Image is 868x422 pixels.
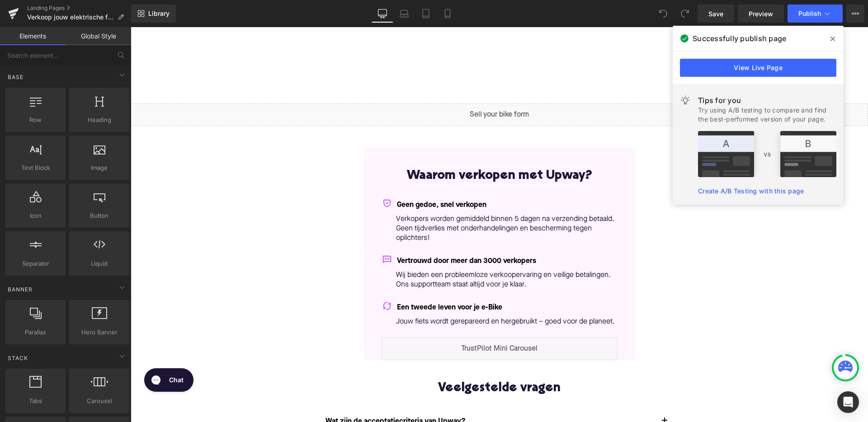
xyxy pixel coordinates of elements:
[8,211,63,220] span: Icon
[72,259,127,268] span: Liquid
[708,9,723,19] span: Save
[837,391,859,413] div: Open Intercom Messenger
[266,230,406,238] span: Vertrouwd door meer dan 3000 verkopers
[131,5,176,23] a: New Library
[266,174,356,182] span: Geen gedoe, snel verkopen
[798,10,821,17] span: Publish
[195,390,525,399] p: Wat zijn de acceptatiecriteria van Upway?
[680,59,836,77] a: View Live Page
[698,187,804,195] a: Create A/B Testing with this page
[680,95,691,106] img: light.svg
[66,27,131,45] a: Global Style
[738,5,784,23] a: Preview
[251,142,487,156] h2: Waarom verkopen met Upway?
[749,9,773,19] span: Preview
[72,163,127,173] span: Image
[8,163,63,173] span: Text Block
[676,5,694,23] button: Redo
[415,5,437,23] a: Tablet
[8,328,63,337] span: Parallax
[9,338,67,368] iframe: Gorgias live chat messenger
[27,14,114,21] span: Verkoop jouw elektrische fiets - V2
[265,290,487,300] p: Jouw fiets wordt gerepareerd en hergebruikt – goed voor de planeet.
[72,328,127,337] span: Hero Banner
[8,396,63,406] span: Tabs
[393,5,415,23] a: Laptop
[698,95,836,106] div: Tips for you
[7,285,33,294] span: Banner
[693,33,786,44] span: Successfully publish page
[72,211,127,220] span: Button
[7,73,24,81] span: Base
[72,115,127,125] span: Heading
[72,396,127,406] span: Carousel
[265,188,487,216] p: Verkopers worden gemiddeld binnen 5 dagen na verzending betaald. Geen tijdverlies met onderhandel...
[698,106,836,124] div: Try using A/B testing to compare and find the best-performed version of your page.
[8,115,63,125] span: Row
[788,5,843,23] button: Publish
[27,5,131,12] a: Landing Pages
[437,5,458,23] a: Mobile
[8,259,63,268] span: Separator
[265,244,487,263] p: Wij bieden een probleemloze verkoopervaring en veilige betalingen. Ons supportteam staat altijd v...
[266,277,372,284] span: Een tweede leven voor je e-Bike
[7,354,29,362] span: Stack
[846,5,864,23] button: More
[654,5,672,23] button: Undo
[148,9,170,18] span: Library
[195,355,543,369] h2: Veelgestelde vragen
[698,131,836,177] img: tip.png
[372,5,393,23] a: Desktop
